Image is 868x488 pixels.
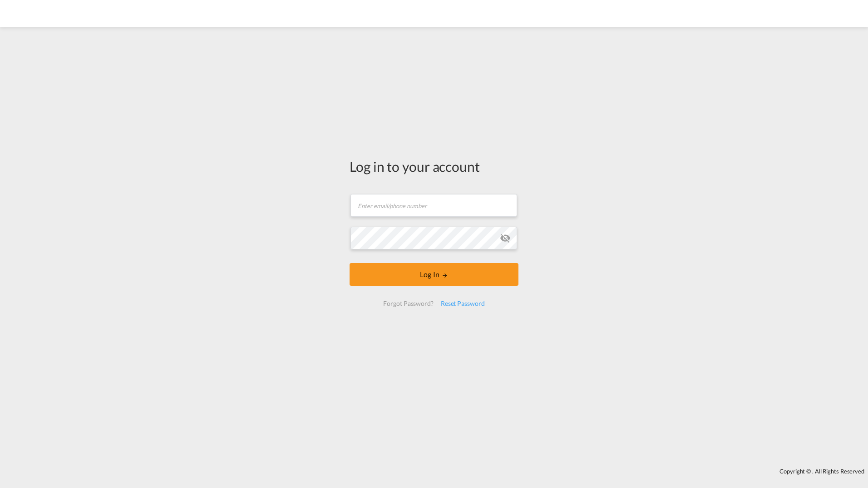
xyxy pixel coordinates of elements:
[380,295,437,312] div: Forgot Password?
[437,295,488,312] div: Reset Password
[350,157,518,176] div: Log in to your account
[500,233,511,244] md-icon: icon-eye-off
[350,194,517,217] input: Enter email/phone number
[350,263,518,286] button: LOGIN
